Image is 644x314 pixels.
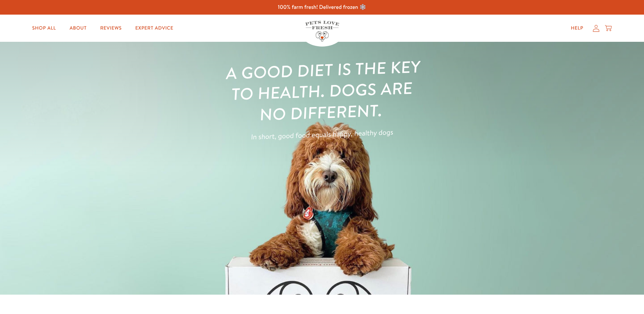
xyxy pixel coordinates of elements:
a: Shop All [27,21,61,35]
a: Help [565,21,589,35]
p: In short, good food equals happy, healthy dogs [224,125,420,144]
a: Reviews [95,21,127,35]
a: About [64,21,92,35]
h1: A good diet is the key to health. Dogs are no different. [223,56,422,126]
img: Pets Love Fresh [305,21,339,41]
a: Expert Advice [130,21,179,35]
